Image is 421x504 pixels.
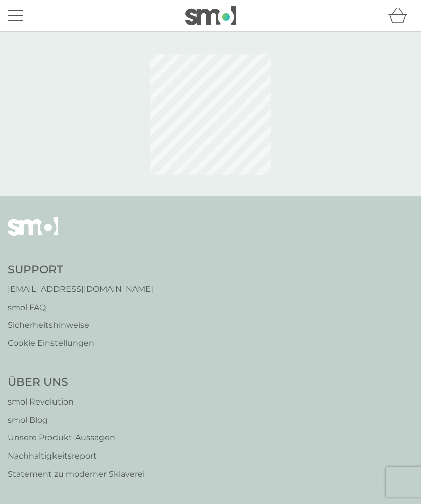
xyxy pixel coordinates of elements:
a: Cookie Einstellungen [8,337,153,350]
h4: Über Uns [8,375,145,390]
a: Sicherheitshinweise [8,319,153,332]
a: [EMAIL_ADDRESS][DOMAIN_NAME] [8,283,153,296]
a: Nachhaltigkeitsreport [8,449,145,463]
a: smol Blog [8,414,145,427]
h4: Support [8,262,153,278]
button: Menü [8,6,23,25]
img: smol [8,217,58,251]
a: Unsere Produkt‑Aussagen [8,431,145,444]
a: smol FAQ [8,301,153,314]
img: smol [185,6,236,25]
a: Statement zu moderner Sklaverei [8,468,145,481]
a: smol Revolution [8,395,145,409]
div: Warenkorb [388,6,413,26]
